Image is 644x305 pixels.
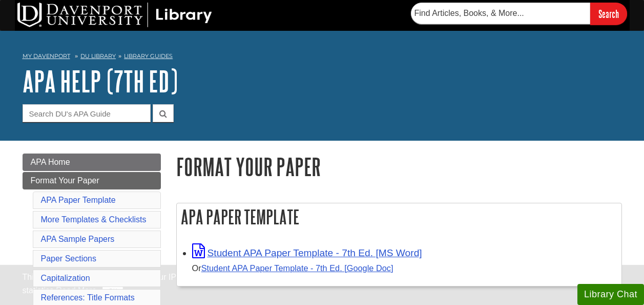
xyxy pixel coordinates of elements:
a: APA Paper Template [41,196,116,204]
h2: APA Paper Template [177,203,621,231]
a: Format Your Paper [23,172,161,189]
input: Find Articles, Books, & More... [411,3,590,24]
span: Format Your Paper [31,176,99,185]
span: APA Home [31,158,70,166]
small: Or [192,263,393,273]
a: Library Guides [124,52,173,60]
a: Student APA Paper Template - 7th Ed. [Google Doc] [201,263,393,273]
a: DU Library [80,52,116,60]
input: Search DU's APA Guide [23,104,151,122]
nav: breadcrumb [23,49,622,66]
a: References: Title Formats [41,293,135,302]
a: Paper Sections [41,254,97,263]
button: Library Chat [577,284,644,305]
a: APA Sample Papers [41,235,115,243]
a: My Davenport [23,52,70,61]
h1: Format Your Paper [176,154,622,180]
input: Search [590,3,627,25]
img: DU Library [17,3,212,27]
a: APA Home [23,154,161,171]
a: Link opens in new window [192,247,422,258]
form: Searches DU Library's articles, books, and more [411,3,627,25]
a: Capitalization [41,274,90,282]
a: More Templates & Checklists [41,215,147,224]
a: APA Help (7th Ed) [23,65,178,97]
